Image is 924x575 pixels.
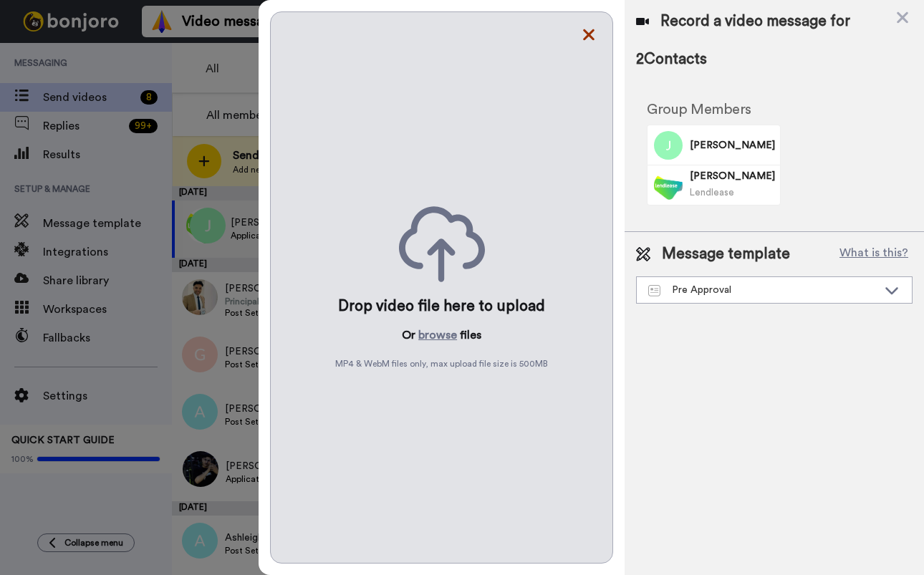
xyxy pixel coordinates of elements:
img: Message-temps.svg [648,285,660,296]
button: browse [418,327,457,344]
button: What is this? [835,243,913,265]
span: [PERSON_NAME] [690,138,775,153]
span: MP4 & WebM files only, max upload file size is 500 MB [335,358,548,369]
h2: Group Members [647,102,781,117]
span: Lendlease [690,188,734,197]
img: Image of Joshua [654,131,683,160]
div: Drop video file here to upload [338,296,545,317]
div: Pre Approval [648,283,877,297]
p: Or files [402,327,481,344]
span: [PERSON_NAME] [690,169,775,183]
span: Message template [662,243,790,265]
img: Image of Kimberley [654,171,683,200]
